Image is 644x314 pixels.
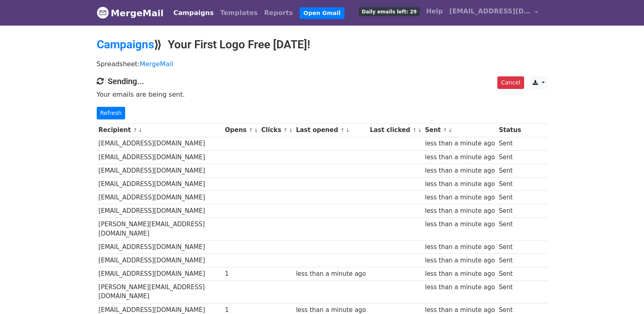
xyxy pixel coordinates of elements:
[97,6,109,19] img: MergeMail logo
[603,275,644,314] iframe: Chat Widget
[412,127,417,133] a: ↑
[97,191,223,204] td: [EMAIL_ADDRESS][DOMAIN_NAME]
[97,38,548,52] h2: ⟫ Your First Logo Free [DATE]!
[97,281,223,303] td: [PERSON_NAME][EMAIL_ADDRESS][DOMAIN_NAME]
[261,5,296,21] a: Reports
[97,150,223,164] td: [EMAIL_ADDRESS][DOMAIN_NAME]
[497,204,523,218] td: Sent
[425,139,495,148] div: less than a minute ago
[223,123,260,137] th: Opens
[423,123,497,137] th: Sent
[423,3,446,19] a: Help
[97,4,164,22] a: MergeMail
[97,164,223,177] td: [EMAIL_ADDRESS][DOMAIN_NAME]
[97,60,548,68] p: Spreadsheet:
[425,256,495,265] div: less than a minute ago
[425,193,495,202] div: less than a minute ago
[497,177,523,191] td: Sent
[425,166,495,175] div: less than a minute ago
[425,180,495,189] div: less than a minute ago
[296,269,366,279] div: less than a minute ago
[425,220,495,229] div: less than a minute ago
[425,206,495,216] div: less than a minute ago
[497,240,523,253] td: Sent
[97,76,548,86] h4: Sending...
[170,5,217,21] a: Campaigns
[97,137,223,150] td: [EMAIL_ADDRESS][DOMAIN_NAME]
[97,218,223,240] td: [PERSON_NAME][EMAIL_ADDRESS][DOMAIN_NAME]
[368,123,423,137] th: Last clicked
[133,127,137,133] a: ↑
[97,123,223,137] th: Recipient
[283,127,288,133] a: ↑
[497,137,523,150] td: Sent
[497,191,523,204] td: Sent
[497,253,523,267] td: Sent
[425,283,495,292] div: less than a minute ago
[448,127,453,133] a: ↓
[345,127,350,133] a: ↓
[97,267,223,281] td: [EMAIL_ADDRESS][DOMAIN_NAME]
[299,7,345,19] a: Open Gmail
[97,204,223,218] td: [EMAIL_ADDRESS][DOMAIN_NAME]
[97,240,223,253] td: [EMAIL_ADDRESS][DOMAIN_NAME]
[340,127,345,133] a: ↑
[97,90,548,99] p: Your emails are being sent.
[449,6,531,16] span: [EMAIL_ADDRESS][DOMAIN_NAME]
[497,150,523,164] td: Sent
[217,5,261,21] a: Templates
[497,218,523,240] td: Sent
[288,127,293,133] a: ↓
[140,60,173,68] a: MergeMail
[249,127,253,133] a: ↑
[259,123,294,137] th: Clicks
[294,123,368,137] th: Last opened
[497,164,523,177] td: Sent
[443,127,447,133] a: ↑
[425,243,495,252] div: less than a minute ago
[97,253,223,267] td: [EMAIL_ADDRESS][DOMAIN_NAME]
[425,269,495,279] div: less than a minute ago
[359,7,419,16] span: Daily emails left: 29
[497,76,524,89] a: Cancel
[425,153,495,162] div: less than a minute ago
[446,3,541,22] a: [EMAIL_ADDRESS][DOMAIN_NAME]
[97,38,154,51] a: Campaigns
[254,127,258,133] a: ↓
[138,127,143,133] a: ↓
[97,177,223,191] td: [EMAIL_ADDRESS][DOMAIN_NAME]
[225,269,257,279] div: 1
[356,3,423,19] a: Daily emails left: 29
[497,123,523,137] th: Status
[497,281,523,303] td: Sent
[418,127,422,133] a: ↓
[497,267,523,281] td: Sent
[97,107,126,119] a: Refresh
